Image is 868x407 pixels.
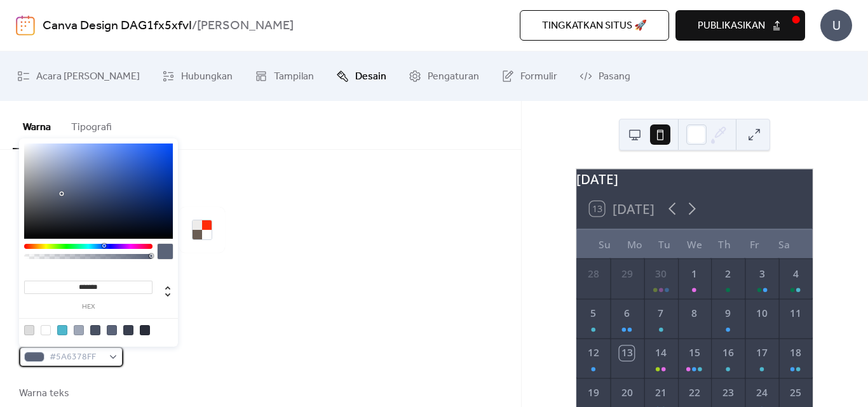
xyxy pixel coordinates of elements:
[57,325,67,335] div: rgb(78, 183, 205)
[698,18,765,34] span: publikasikan
[721,385,736,400] div: 23
[675,10,805,41] button: publikasikan
[520,10,669,41] button: Tingkatkan situs 🚀
[16,15,35,36] img: logo
[721,346,736,361] div: 16
[520,67,557,87] span: Formulir
[140,325,150,335] div: rgb(41, 45, 57)
[576,169,813,189] div: [DATE]
[680,229,710,259] div: We
[620,306,634,321] div: 6
[50,350,103,365] span: #5A6378FF
[688,346,702,361] div: 15
[123,325,133,335] div: rgb(57, 63, 79)
[820,10,852,41] div: U
[90,325,100,335] div: rgb(73, 81, 99)
[620,346,634,361] div: 13
[688,385,702,400] div: 22
[721,306,736,321] div: 9
[192,14,197,38] b: /
[181,67,233,87] span: Hubungkan
[789,346,803,361] div: 18
[586,385,600,400] div: 19
[8,57,149,96] a: Acara [PERSON_NAME]
[740,229,770,259] div: Fr
[19,386,121,401] div: Warna teks
[620,267,634,281] div: 29
[755,306,770,321] div: 10
[721,267,736,281] div: 2
[24,325,34,335] div: rgb(221, 221, 221)
[789,267,803,281] div: 4
[755,385,770,400] div: 24
[650,229,680,259] div: Tu
[153,57,242,96] a: Hubungkan
[570,57,640,96] a: Pasang
[274,67,314,87] span: Tampilan
[542,18,647,34] span: Tingkatkan situs 🚀
[688,267,702,281] div: 1
[399,57,489,96] a: Pengaturan
[41,325,51,335] div: rgb(255, 255, 255)
[61,101,122,148] button: Tipografi
[492,57,567,96] a: Formulir
[24,304,153,310] label: hex
[586,346,600,361] div: 12
[770,229,799,259] div: Sa
[710,229,740,259] div: Th
[789,385,803,400] div: 25
[755,267,770,281] div: 3
[36,67,140,87] span: Acara [PERSON_NAME]
[653,346,668,361] div: 14
[599,67,630,87] span: Pasang
[755,346,770,361] div: 17
[653,267,668,281] div: 30
[590,229,620,259] div: Su
[43,14,192,38] a: Canva Design DAG1fx5xfvI
[74,325,84,335] div: rgb(159, 167, 183)
[245,57,323,96] a: Tampilan
[13,101,61,149] button: Warna
[688,306,702,321] div: 8
[428,67,479,87] span: Pengaturan
[197,14,294,38] b: [PERSON_NAME]
[586,306,600,321] div: 5
[327,57,396,96] a: Desain
[653,306,668,321] div: 7
[107,325,117,335] div: rgb(90, 99, 120)
[355,67,386,87] span: Desain
[620,229,649,259] div: Mo
[789,306,803,321] div: 11
[653,385,668,400] div: 21
[586,267,600,281] div: 28
[620,385,634,400] div: 20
